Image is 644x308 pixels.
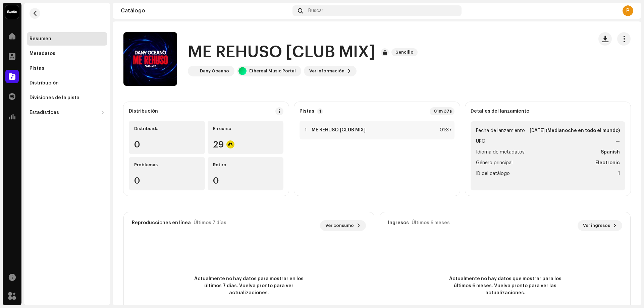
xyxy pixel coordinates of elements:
[325,219,354,232] span: Ver consumo
[27,62,107,75] re-m-nav-item: Pistas
[30,95,79,101] div: Divisiones de la pista
[129,109,158,114] div: Distribución
[27,47,107,60] re-m-nav-item: Metadatos
[578,220,622,231] button: Ver ingresos
[304,66,357,76] button: Ver información
[132,220,191,226] div: Reproducciones en línea
[476,137,485,145] span: UPC
[213,162,278,168] div: Retiro
[320,220,366,231] button: Ver consumo
[430,107,454,115] div: 01m 37s
[30,110,59,115] div: Estadísticas
[471,109,529,114] strong: Detalles del lanzamiento
[530,127,620,135] strong: [DATE] (Medianoche en todo el mundo)
[300,109,314,114] strong: Pistas
[445,275,566,297] span: Actualmente no hay datos que mostrar para los últimos 6 meses. Vuelva pronto para ver las actuali...
[601,148,620,156] strong: Spanish
[308,8,323,13] span: Buscar
[200,68,229,74] div: Dany Oceano
[437,126,452,134] div: 01:37
[213,126,278,131] div: En curso
[476,127,525,135] span: Fecha de lanzamiento
[27,32,107,46] re-m-nav-item: Resumen
[27,91,107,105] re-m-nav-item: Divisiones de la pista
[615,137,620,145] strong: —
[27,106,107,119] re-m-nav-dropdown: Estadísticas
[391,48,418,56] span: Sencillo
[623,5,633,16] div: P
[194,220,226,226] div: Últimos 7 días
[30,66,44,71] div: Pistas
[134,162,200,168] div: Problemas
[476,148,525,156] span: Idioma de metadatos
[189,275,309,297] span: Actualmente no hay datos para mostrar en los últimos 7 días. Vuelva pronto para ver actualizaciones.
[30,80,59,86] div: Distribución
[30,36,51,42] div: Resumen
[388,220,409,226] div: Ingresos
[317,108,323,114] p-badge: 1
[476,170,510,178] span: ID del catálogo
[583,219,610,232] span: Ver ingresos
[121,8,290,13] div: Catálogo
[309,64,344,78] span: Ver información
[134,126,200,131] div: Distribuída
[30,51,55,56] div: Metadatos
[188,42,375,63] h1: ME REHUSO [CLUB MIX]
[476,159,513,167] span: Género principal
[249,68,296,74] div: Ethereal Music Portal
[189,67,197,75] img: a542366c-e23b-443f-ac1e-a6d953aaef82
[27,76,107,90] re-m-nav-item: Distribución
[618,170,620,178] strong: 1
[412,220,450,226] div: Últimos 6 meses
[5,5,19,19] img: 10370c6a-d0e2-4592-b8a2-38f444b0ca44
[595,159,620,167] strong: Electronic
[312,127,366,133] strong: ME REHUSO [CLUB MIX]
